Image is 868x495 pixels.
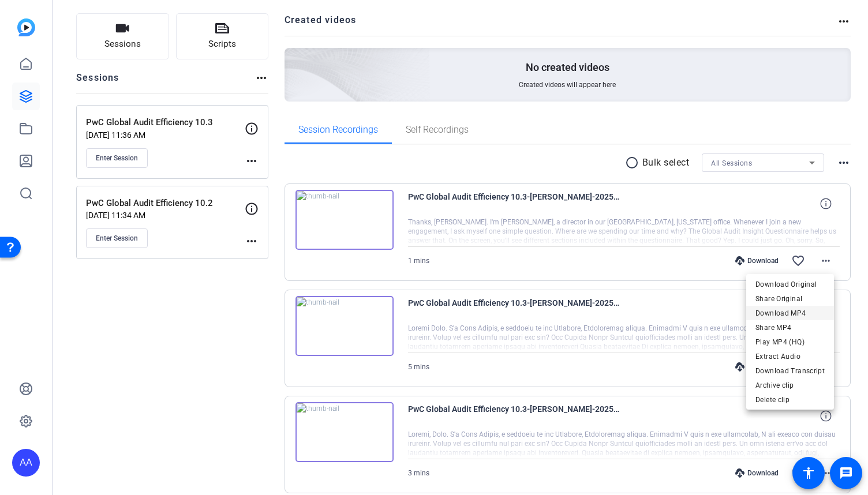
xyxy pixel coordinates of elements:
span: Archive clip [755,378,825,392]
span: Delete clip [755,393,825,407]
span: Play MP4 (HQ) [755,335,825,349]
span: Download Original [755,277,825,291]
span: Extract Audio [755,350,825,363]
span: Share MP4 [755,321,825,335]
span: Download Transcript [755,364,825,378]
span: Share Original [755,292,825,306]
span: Download MP4 [755,306,825,320]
